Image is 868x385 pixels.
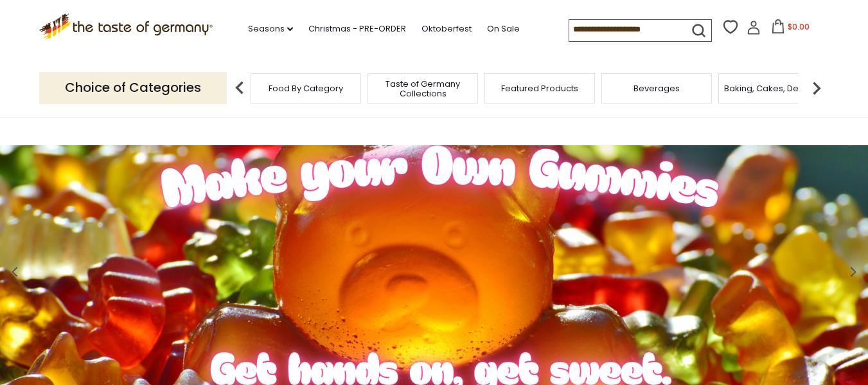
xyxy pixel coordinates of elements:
[371,79,474,98] a: Taste of Germany Collections
[501,84,578,93] a: Featured Products
[421,22,472,36] a: Oktoberfest
[487,22,520,36] a: On Sale
[763,19,818,39] button: $0.00
[804,75,829,101] img: next arrow
[633,84,680,93] a: Beverages
[788,21,810,32] span: $0.00
[308,22,406,36] a: Christmas - PRE-ORDER
[269,84,343,93] a: Food By Category
[39,72,227,103] p: Choice of Categories
[248,22,293,36] a: Seasons
[724,84,824,93] a: Baking, Cakes, Desserts
[227,75,252,101] img: previous arrow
